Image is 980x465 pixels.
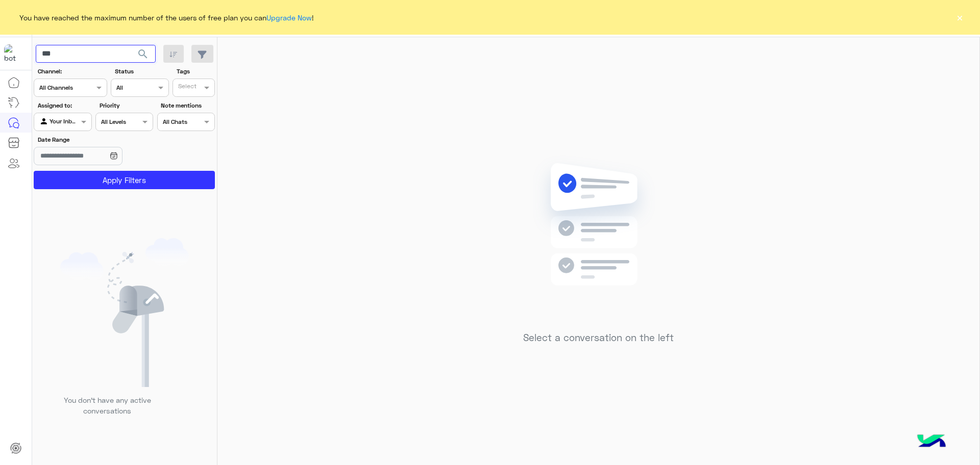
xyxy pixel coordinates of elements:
[38,67,106,76] label: Channel:
[131,45,156,67] button: search
[523,332,674,344] h5: Select a conversation on the left
[34,171,215,189] button: Apply Filters
[914,424,949,460] img: hulul-logo.png
[19,12,313,23] span: You have reached the maximum number of the users of free plan you can !
[137,48,149,60] span: search
[100,101,152,110] label: Priority
[161,101,213,110] label: Note mentions
[954,12,965,22] button: ×
[38,101,90,110] label: Assigned to:
[115,67,167,76] label: Status
[177,82,197,93] div: Select
[4,44,22,63] img: 1403182699927242
[177,67,214,76] label: Tags
[60,238,189,387] img: empty users
[525,155,672,324] img: no messages
[266,13,312,22] a: Upgrade Now
[56,395,159,417] p: You don’t have any active conversations
[38,135,152,144] label: Date Range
